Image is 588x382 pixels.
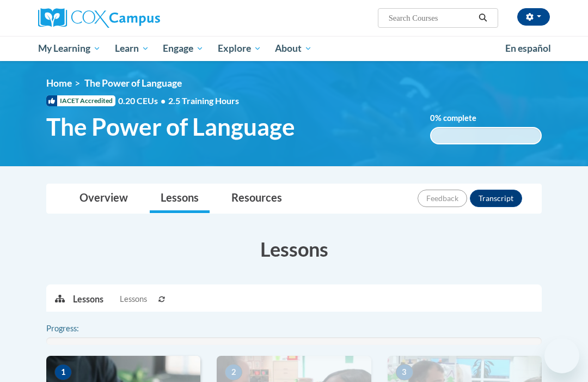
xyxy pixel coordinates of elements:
[168,95,239,106] span: 2.5 Training Hours
[46,323,109,335] label: Progress:
[430,113,435,123] span: 0
[544,338,579,373] iframe: Button to launch messaging window
[108,36,156,61] a: Learn
[218,42,261,55] span: Explore
[46,112,295,141] span: The Power of Language
[498,37,558,60] a: En español
[161,95,166,106] span: •
[115,42,149,55] span: Learn
[31,36,108,61] a: My Learning
[46,95,115,106] span: IACET Accredited
[118,95,168,107] span: 0.20 CEUs
[156,36,211,61] a: Engage
[38,8,160,28] img: Cox Campus
[275,42,312,55] span: About
[150,184,210,213] a: Lessons
[38,42,101,55] span: My Learning
[470,190,522,207] button: Transcript
[120,293,147,305] span: Lessons
[211,36,268,61] a: Explore
[46,77,72,89] a: Home
[396,364,413,380] span: 3
[225,364,242,380] span: 2
[73,293,103,305] p: Lessons
[38,8,198,28] a: Cox Campus
[430,112,493,124] label: % complete
[163,42,204,55] span: Engage
[46,235,542,263] h3: Lessons
[475,11,491,25] button: Search
[54,364,72,380] span: 1
[517,8,550,26] button: Account Settings
[69,184,139,213] a: Overview
[268,36,320,61] a: About
[84,77,182,89] span: The Power of Language
[388,11,475,25] input: Search Courses
[505,43,551,54] span: En español
[418,190,467,207] button: Feedback
[30,36,558,61] div: Main menu
[220,184,293,213] a: Resources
